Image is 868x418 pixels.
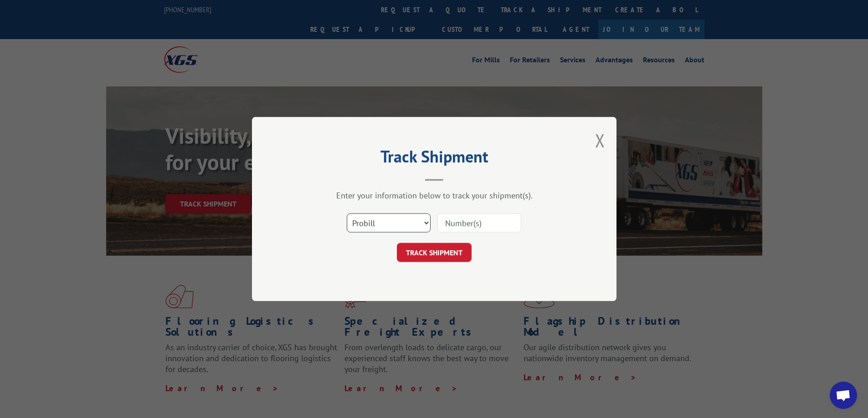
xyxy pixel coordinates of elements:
[298,190,571,201] div: Enter your information below to track your shipment(s).
[397,243,472,262] button: TRACK SHIPMENT
[830,382,857,409] div: Open chat
[437,213,521,232] input: Number(s)
[595,128,605,152] button: Close modal
[298,150,571,167] h2: Track Shipment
